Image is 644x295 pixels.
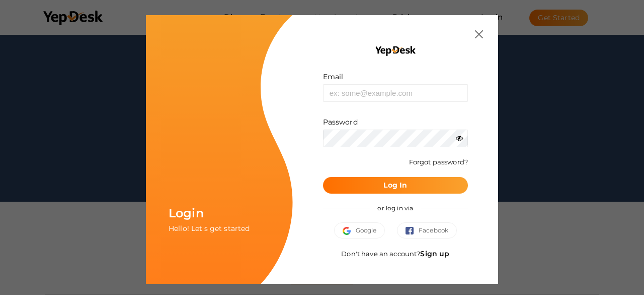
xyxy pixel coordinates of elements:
span: Hello! Let's get started [169,224,250,233]
span: Login [169,206,204,220]
label: Email [323,72,344,82]
button: Log In [323,177,468,194]
img: YEP_black_cropped.png [374,45,416,56]
span: or log in via [370,197,421,219]
img: facebook.svg [406,227,419,235]
input: ex: some@example.com [323,84,468,102]
img: close.svg [475,30,483,38]
img: google.svg [343,227,356,235]
label: Password [323,117,358,127]
b: Log In [383,181,407,190]
button: Google [334,222,385,239]
a: Forgot password? [409,158,468,166]
span: Don't have an account? [341,250,449,258]
a: Sign up [420,249,449,258]
button: Facebook [397,222,457,239]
